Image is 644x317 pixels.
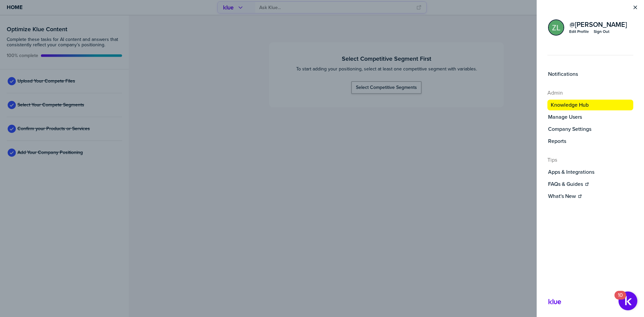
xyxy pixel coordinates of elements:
[551,102,589,108] label: Knowledge Hub
[547,125,633,133] a: Company Settings
[548,193,576,200] label: What's New
[548,71,578,77] label: Notifications
[569,29,589,34] div: Edit Profile
[569,29,589,35] a: Edit Profile
[548,114,582,120] label: Manage Users
[619,292,637,310] button: Open Resource Center, 10 new notifications
[547,100,633,110] button: Knowledge Hub
[548,169,594,175] label: Apps & Integrations
[548,126,591,133] label: Company Settings
[547,168,633,176] button: Apps & Integrations
[548,181,583,188] label: FAQs & Guides
[547,137,633,145] button: Reports
[594,29,609,34] div: Sign Out
[593,29,610,35] button: Sign Out
[547,156,633,164] h4: Tips
[549,20,563,35] img: 1bff4460a4d4e841e558a43ffc7d0417-sml.png
[632,4,639,11] button: Close Menu
[570,21,627,28] span: @ [PERSON_NAME]
[547,89,633,97] h4: Admin
[547,70,633,78] a: Notifications
[618,295,623,304] div: 10
[547,180,633,188] a: FAQs & Guides
[548,19,564,36] div: Zev Lewis
[548,138,566,145] label: Reports
[569,20,628,29] a: @[PERSON_NAME]
[547,113,633,121] a: Manage Users
[547,192,633,200] a: What's New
